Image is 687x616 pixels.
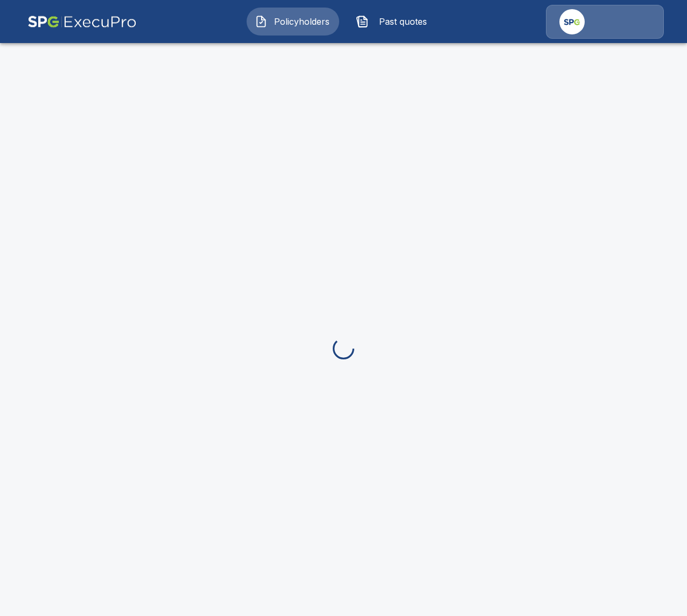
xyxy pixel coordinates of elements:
img: Past quotes Icon [356,15,369,28]
img: Policyholders Icon [255,15,268,28]
span: Past quotes [373,15,432,28]
button: Past quotes IconPast quotes [348,8,440,36]
button: Policyholders IconPolicyholders [247,8,339,36]
span: Policyholders [272,15,331,28]
img: AA Logo [27,5,137,39]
